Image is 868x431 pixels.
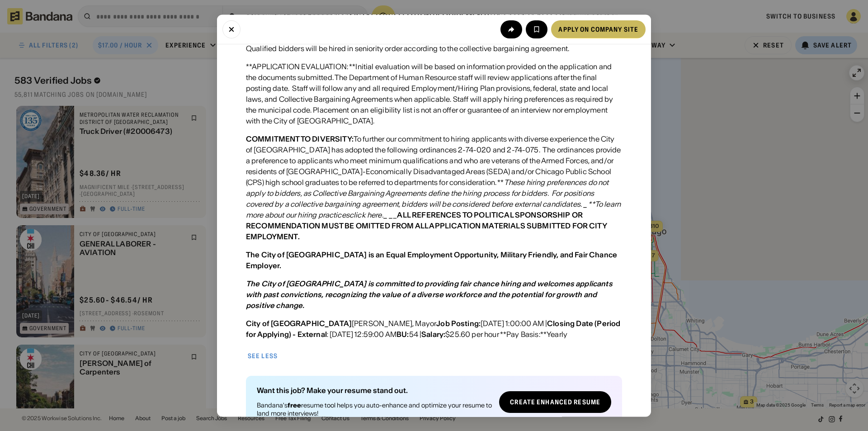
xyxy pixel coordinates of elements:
div: City of [GEOGRAPHIC_DATA] [246,319,352,328]
div: COMMITMENT TO DIVERSITY: [246,135,354,144]
div: Apply on company site [558,26,638,32]
div: Bandana's resume tool helps you auto-enhance and optimize your resume to land more interviews! [257,402,492,418]
div: The City of [GEOGRAPHIC_DATA] is an Equal Employment Opportunity, Military Friendly, and Fair Cha... [246,251,617,270]
div: Want this job? Make your resume stand out. [257,387,492,394]
div: To further our commitment to hiring applicants with diverse experience the City of [GEOGRAPHIC_DA... [246,134,622,242]
button: Close [222,20,241,38]
div: See less [248,353,278,360]
div: Salary: [421,330,445,339]
div: ALL REFERENCES TO POLITICAL SPONSORSHIP OR RECOMMENDATION MUST BE OMITTED FROM ALL APPLICATION MA... [246,211,607,242]
div: **APPLICATION EVALUATION: **Initial evaluation will be based on information provided on the appli... [246,62,622,127]
em: The City of [GEOGRAPHIC_DATA] is committed to providing fair chance hiring and welcomes applicant... [246,279,613,310]
a: click here._ _ [349,211,393,220]
div: Job Posting: [436,319,481,328]
div: Create Enhanced Resume [510,399,600,406]
em: These hiring preferences do not apply to bidders, as Collective Bargaining Agreements define the ... [246,178,621,220]
b: free [288,402,301,410]
div: [PERSON_NAME], Mayor [DATE] 1:00:00 AM | : [DATE] 12:59:00 AM 54 | $25.60 per hour **Pay Basis:**... [246,318,622,340]
div: BU: [396,330,409,339]
div: Closing Date (Period for Applying) - External [246,319,620,339]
